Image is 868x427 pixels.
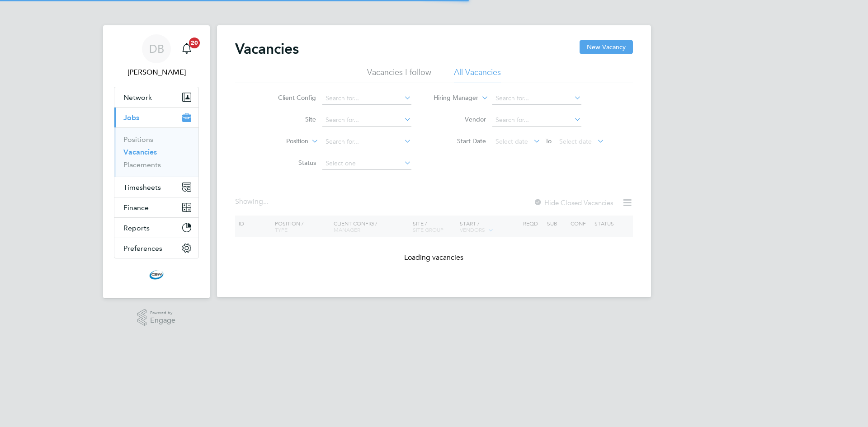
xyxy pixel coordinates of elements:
a: Placements [123,160,161,169]
span: ... [263,197,269,206]
span: Timesheets [123,183,161,192]
span: Finance [123,203,149,212]
button: Finance [114,197,198,217]
input: Search for... [322,92,411,105]
label: Vendor [434,115,486,123]
input: Select one [322,157,411,170]
label: Site [264,115,316,123]
span: Reports [123,224,150,232]
a: DB[PERSON_NAME] [114,34,199,78]
nav: Main navigation [103,25,210,298]
span: Network [123,93,152,102]
input: Search for... [492,92,581,105]
a: Powered byEngage [137,309,176,326]
label: Status [264,159,316,167]
label: Start Date [434,137,486,145]
button: New Vacancy [580,40,633,54]
button: Reports [114,218,198,238]
button: Timesheets [114,177,198,197]
span: Select date [495,137,528,145]
img: cbwstaffingsolutions-logo-retina.png [149,267,164,282]
h2: Vacancies [235,40,299,58]
li: Vacancies I follow [367,67,431,83]
span: 20 [189,38,200,48]
span: Powered by [150,309,175,317]
li: All Vacancies [454,67,501,83]
a: Go to home page [114,267,199,282]
div: Jobs [114,127,198,177]
button: Jobs [114,108,198,127]
button: Preferences [114,238,198,258]
span: Jobs [123,113,139,122]
label: Position [256,137,308,146]
input: Search for... [322,136,411,148]
a: Positions [123,135,153,144]
label: Client Config [264,94,316,102]
span: To [542,135,554,147]
input: Search for... [492,114,581,127]
label: Hide Closed Vacancies [533,198,613,207]
span: Engage [150,317,175,324]
label: Hiring Manager [426,94,478,103]
input: Search for... [322,114,411,127]
span: Select date [559,137,592,145]
span: DB [149,43,164,55]
span: Daniel Barber [114,67,199,78]
span: Preferences [123,244,162,253]
a: 20 [178,34,196,63]
div: Showing [235,197,270,206]
button: Network [114,87,198,107]
a: Vacancies [123,148,157,156]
